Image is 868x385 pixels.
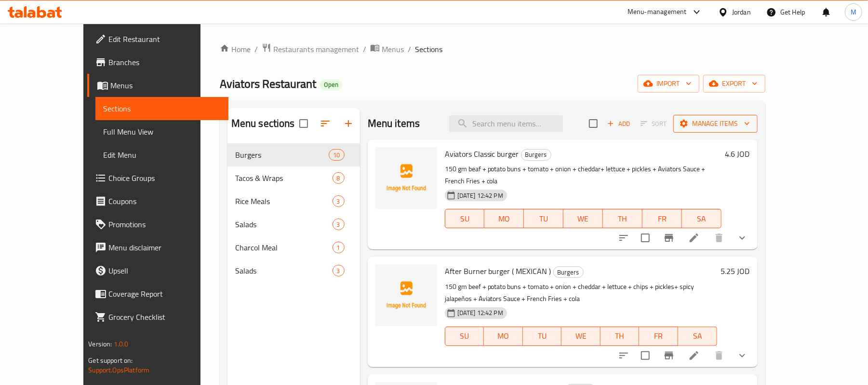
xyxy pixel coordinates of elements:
button: WE [563,209,603,228]
span: export [711,78,758,90]
span: Salads [235,219,333,230]
span: M [851,7,856,17]
span: Menus [382,43,404,55]
a: Restaurants management [262,43,359,55]
div: items [333,242,345,253]
a: Choice Groups [87,166,228,190]
span: WE [567,212,599,226]
span: TH [607,212,639,226]
span: Promotions [108,219,221,230]
span: Select section [583,113,603,134]
span: Burgers [235,149,329,161]
span: Select to update [635,228,655,248]
button: TU [524,209,563,228]
button: show more [731,344,754,367]
a: Support.OpsPlatform [88,364,149,376]
div: Jordan [732,7,751,17]
span: 1 [333,243,344,252]
span: Rice Meals [235,195,333,207]
div: Salads [235,265,333,276]
button: FR [639,327,678,346]
span: Add item [603,116,634,131]
span: Burgers [554,267,583,278]
span: Sections [415,43,442,55]
span: Get support on: [88,354,133,367]
span: import [645,78,692,90]
button: MO [484,209,524,228]
a: Branches [87,51,228,74]
div: Burgers10 [227,143,360,166]
span: WE [565,329,597,343]
span: After Burner burger ( MEXICAN ) [445,264,551,278]
span: Manage items [681,118,750,130]
button: Manage items [673,115,758,133]
button: SA [682,209,721,228]
span: Add [606,118,632,129]
button: TH [601,327,640,346]
span: 8 [333,174,344,183]
span: Aviators Classic burger [445,147,519,161]
h2: Menu sections [231,116,295,131]
span: SA [682,329,713,343]
h6: 5.25 JOD [721,264,750,278]
button: sort-choices [612,344,635,367]
nav: breadcrumb [220,43,765,55]
div: items [333,219,345,230]
button: import [638,75,699,93]
svg: Show Choices [736,232,748,244]
button: delete [708,226,731,249]
nav: Menu sections [227,139,360,286]
div: items [333,195,345,207]
svg: Show Choices [736,350,748,361]
a: Sections [95,97,228,120]
span: Aviators Restaurant [220,73,316,95]
span: TU [527,329,558,343]
div: Rice Meals3 [227,190,360,213]
div: Burgers [553,266,584,278]
span: Burgers [521,149,551,160]
div: Salads3 [227,259,360,282]
a: Promotions [87,213,228,236]
a: Edit Menu [95,143,228,166]
span: [DATE] 12:42 PM [454,191,507,200]
a: Menus [370,43,404,55]
span: Coverage Report [108,288,221,300]
button: TH [603,209,642,228]
span: Upsell [108,265,221,276]
span: TH [604,329,636,343]
img: After Burner burger ( MEXICAN ) [375,264,437,326]
span: Menu disclaimer [108,242,221,253]
span: Charcol Meal [235,242,333,253]
a: Full Menu View [95,120,228,143]
a: Edit menu item [688,350,700,361]
p: 150 gm beef + potato buns + tomato + onion + cheddar + lettuce + chips + pickles+ spicy jalapeños... [445,281,717,305]
h2: Menu items [368,116,420,131]
div: items [333,172,345,184]
span: Menus [110,80,221,91]
a: Coupons [87,190,228,213]
input: search [449,115,563,132]
button: show more [731,226,754,249]
a: Edit menu item [688,232,700,244]
button: SU [445,327,484,346]
span: Open [320,81,342,89]
span: 3 [333,220,344,229]
span: Tacos & Wraps [235,172,333,184]
div: items [333,265,345,276]
span: Full Menu View [103,126,221,137]
div: Burgers [521,149,551,161]
span: 10 [329,151,344,160]
a: Menus [87,74,228,97]
span: Choice Groups [108,172,221,184]
div: Charcol Meal1 [227,236,360,259]
button: export [703,75,765,93]
span: Edit Menu [103,149,221,161]
button: Branch-specific-item [657,344,681,367]
button: SU [445,209,485,228]
span: Select to update [635,345,655,366]
span: Sections [103,103,221,114]
div: items [329,149,344,161]
span: SA [686,212,718,226]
